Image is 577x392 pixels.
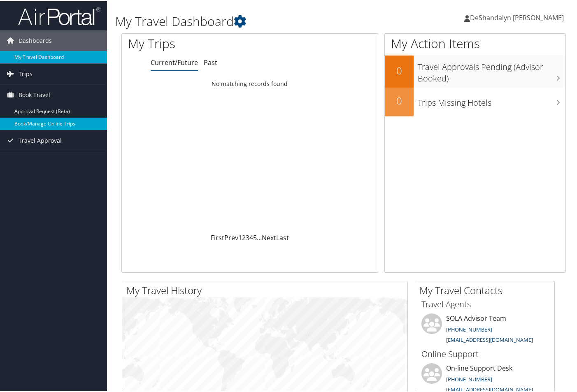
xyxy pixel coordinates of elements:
span: Trips [19,63,33,83]
a: 0Travel Approvals Pending (Advisor Booked) [385,54,565,86]
a: 4 [249,232,253,241]
h2: 0 [385,93,414,107]
h3: Trips Missing Hotels [418,92,565,107]
h3: Travel Agents [421,297,548,309]
h2: My Travel History [126,282,407,296]
h1: My Trips [128,34,265,51]
a: [PHONE_NUMBER] [446,374,492,382]
a: 1 [238,232,242,241]
h1: My Travel Dashboard [115,12,420,29]
a: [PHONE_NUMBER] [446,325,492,332]
a: DeShandalyn [PERSON_NAME] [464,4,572,29]
a: Current/Future [151,57,198,66]
a: 3 [246,232,249,241]
a: [EMAIL_ADDRESS][DOMAIN_NAME] [446,385,533,392]
a: [EMAIL_ADDRESS][DOMAIN_NAME] [446,335,533,342]
a: 2 [242,232,246,241]
h1: My Action Items [385,34,565,51]
span: Travel Approval [19,129,62,150]
a: Past [204,57,217,66]
span: … [257,232,262,241]
span: Dashboards [19,29,52,50]
td: No matching records found [122,75,378,90]
a: 5 [253,232,257,241]
a: Last [276,232,289,241]
h3: Online Support [421,347,548,359]
a: Prev [224,232,238,241]
a: First [211,232,224,241]
img: airportal-logo.png [18,5,100,25]
a: Next [262,232,276,241]
span: DeShandalyn [PERSON_NAME] [470,12,564,21]
span: Book Travel [19,84,50,104]
h2: My Travel Contacts [419,282,554,296]
h2: 0 [385,63,414,77]
a: 0Trips Missing Hotels [385,86,565,115]
h3: Travel Approvals Pending (Advisor Booked) [418,56,565,83]
li: SOLA Advisor Team [417,312,552,346]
